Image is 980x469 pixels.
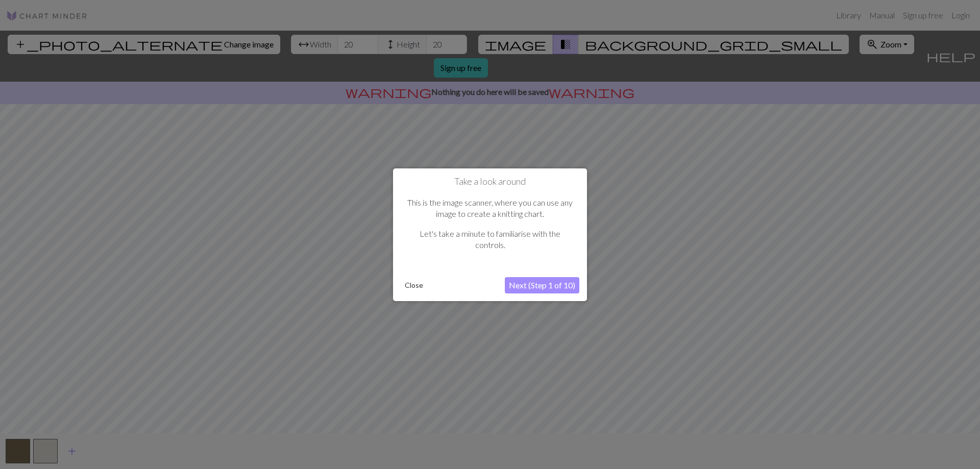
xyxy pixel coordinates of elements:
[401,176,579,187] h1: Take a look around
[406,197,574,220] p: This is the image scanner, where you can use any image to create a knitting chart.
[393,168,587,301] div: Take a look around
[406,228,574,251] p: Let's take a minute to familiarise with the controls.
[401,278,427,293] button: Close
[505,277,579,293] button: Next (Step 1 of 10)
